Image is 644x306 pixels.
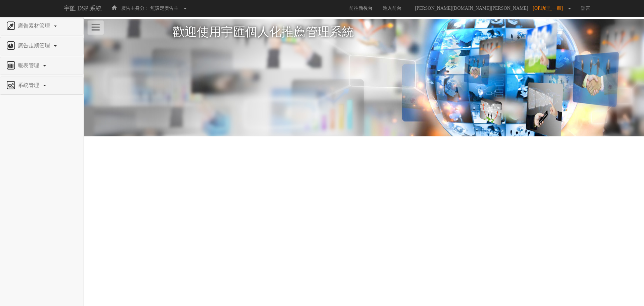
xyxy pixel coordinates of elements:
span: 廣告主身分： [121,6,149,11]
a: 廣告走期管理 [5,41,78,51]
span: 廣告走期管理 [16,43,53,48]
span: 報表管理 [16,62,43,68]
a: 廣告素材管理 [5,21,78,32]
span: 廣告素材管理 [16,23,53,29]
a: 系統管理 [5,80,78,91]
span: 無設定廣告主 [150,6,178,11]
h1: 歡迎使用宇匯個人化推薦管理系統 [173,26,555,39]
span: 系統管理 [16,82,43,88]
span: [PERSON_NAME][DOMAIN_NAME][PERSON_NAME] [412,6,532,11]
span: [OP助理_一般] [533,6,566,11]
a: 報表管理 [5,60,78,71]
